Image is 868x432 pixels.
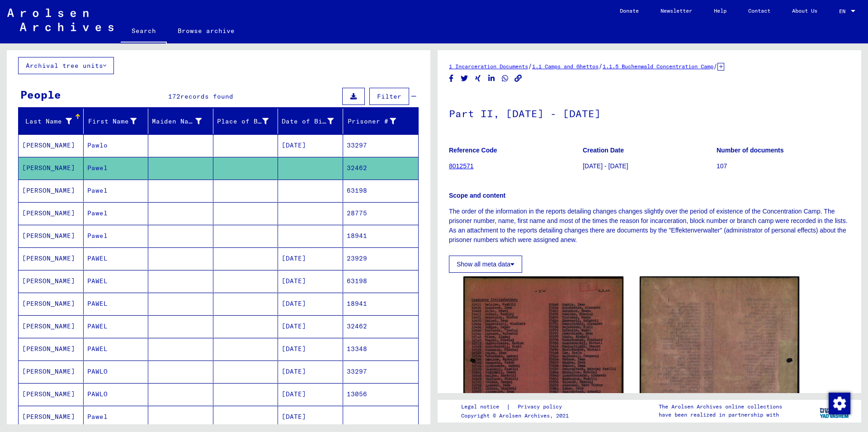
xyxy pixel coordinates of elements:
mat-cell: PAWEL [84,270,149,292]
b: Number of documents [717,147,784,154]
div: First Name [87,114,148,128]
button: Share on Facebook [447,73,456,84]
mat-cell: PAWLO [84,383,149,405]
div: Date of Birth [282,117,334,126]
div: Place of Birth [217,114,280,128]
mat-cell: 13056 [343,383,419,405]
mat-cell: [DATE] [278,406,343,428]
mat-cell: 28775 [343,202,419,224]
p: The Arolsen Archives online collections [659,403,782,411]
img: Change consent [829,393,850,414]
span: EN [839,8,849,14]
img: Arolsen_neg.svg [7,9,113,31]
div: Prisoner # [347,117,396,126]
mat-cell: 32462 [343,315,419,337]
mat-cell: [PERSON_NAME] [19,134,84,157]
mat-cell: Pawel [84,406,149,428]
mat-cell: [DATE] [278,361,343,383]
mat-cell: [DATE] [278,383,343,405]
mat-cell: Pawel [84,225,149,247]
mat-header-cell: Last Name [19,109,84,134]
mat-cell: [PERSON_NAME] [19,293,84,315]
span: records found [180,92,233,100]
p: Copyright © Arolsen Archives, 2021 [461,412,573,420]
a: 1.1 Camps and Ghettos [532,63,599,70]
mat-cell: Pawel [84,157,149,179]
img: yv_logo.png [818,399,852,422]
a: Privacy policy [510,402,573,412]
mat-header-cell: Date of Birth [278,109,343,134]
div: Prisoner # [347,114,408,128]
p: The order of the information in the reports detailing changes changes slightly over the period of... [449,207,850,245]
div: First Name [87,117,137,126]
mat-cell: 18941 [343,293,419,315]
mat-cell: PAWEL [84,315,149,337]
div: Change consent [828,392,850,414]
a: 1.1.5 Buchenwald Concentration Camp [603,63,713,70]
mat-cell: [PERSON_NAME] [19,315,84,337]
mat-header-cell: First Name [84,109,149,134]
mat-cell: PAWEL [84,338,149,360]
mat-cell: [PERSON_NAME] [19,270,84,292]
mat-cell: [DATE] [278,134,343,157]
div: Place of Birth [217,117,269,126]
button: Copy link [514,73,523,84]
mat-cell: Pawlo [84,134,149,157]
mat-cell: [PERSON_NAME] [19,247,84,270]
mat-cell: 23929 [343,247,419,270]
div: Date of Birth [282,114,345,128]
span: / [528,62,532,70]
button: Share on LinkedIn [487,73,496,84]
mat-cell: 33297 [343,361,419,383]
span: / [599,62,603,70]
div: Last Name [22,114,83,128]
mat-cell: PAWEL [84,293,149,315]
mat-cell: [PERSON_NAME] [19,157,84,179]
mat-cell: [DATE] [278,338,343,360]
a: Search [121,20,167,43]
mat-cell: Pawel [84,180,149,202]
mat-cell: [PERSON_NAME] [19,180,84,202]
a: Browse archive [167,20,245,42]
mat-cell: [DATE] [278,293,343,315]
mat-cell: [DATE] [278,270,343,292]
div: Maiden Name [152,114,213,128]
mat-header-cell: Prisoner # [343,109,419,134]
mat-cell: 13348 [343,338,419,360]
button: Archival tree units [18,57,114,74]
mat-cell: [PERSON_NAME] [19,225,84,247]
div: Maiden Name [152,117,202,126]
a: Legal notice [461,402,506,412]
div: | [461,402,573,412]
mat-cell: Pawel [84,202,149,224]
mat-cell: [PERSON_NAME] [19,383,84,405]
mat-cell: 63198 [343,270,419,292]
mat-header-cell: Maiden Name [148,109,213,134]
mat-header-cell: Place of Birth [213,109,278,134]
p: [DATE] - [DATE] [583,161,716,171]
a: 8012571 [449,162,474,170]
b: Scope and content [449,192,505,199]
mat-cell: [PERSON_NAME] [19,338,84,360]
mat-cell: [PERSON_NAME] [19,406,84,428]
b: Reference Code [449,147,497,154]
p: have been realized in partnership with [659,411,782,419]
mat-cell: 63198 [343,180,419,202]
mat-cell: 33297 [343,134,419,157]
button: Share on Twitter [460,73,469,84]
b: Creation Date [583,147,624,154]
p: 107 [717,161,850,171]
mat-cell: [DATE] [278,247,343,270]
mat-cell: PAWLO [84,361,149,383]
span: / [713,62,717,70]
button: Share on Xing [473,73,483,84]
a: 1 Incarceration Documents [449,63,528,70]
mat-cell: PAWEL [84,247,149,270]
div: People [20,86,61,103]
button: Show all meta data [449,256,522,273]
div: Last Name [22,117,72,126]
mat-cell: [PERSON_NAME] [19,361,84,383]
mat-cell: 18941 [343,225,419,247]
mat-cell: [DATE] [278,315,343,337]
span: 172 [168,92,180,100]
